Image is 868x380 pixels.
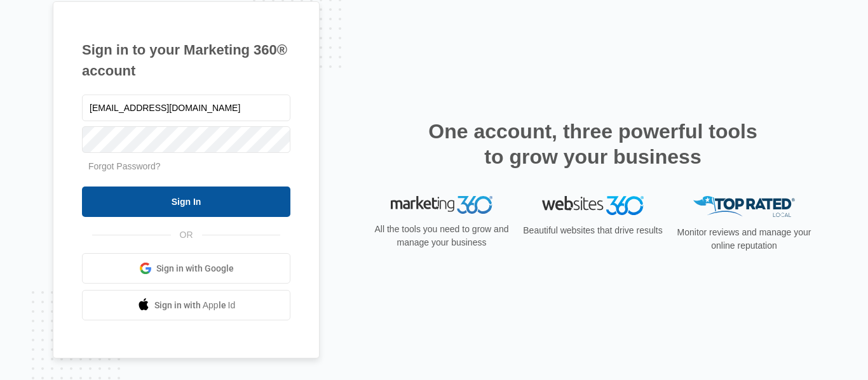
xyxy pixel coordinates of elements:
[156,262,234,275] span: Sign in with Google
[522,224,664,237] p: Beautiful websites that drive results
[82,95,290,121] input: Email
[82,187,290,217] input: Sign In
[171,228,202,242] span: OR
[673,226,815,252] p: Monitor reviews and manage your online reputation
[88,161,161,171] a: Forgot Password?
[542,196,644,214] img: Websites 360
[82,39,290,81] h1: Sign in to your Marketing 360® account
[370,223,513,249] p: All the tools you need to grow and manage your business
[391,196,492,214] img: Marketing 360
[154,299,236,312] span: Sign in with Apple Id
[424,119,761,169] h2: One account, three powerful tools to grow your business
[82,290,290,320] a: Sign in with Apple Id
[82,253,290,284] a: Sign in with Google
[693,196,795,217] img: Top Rated Local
